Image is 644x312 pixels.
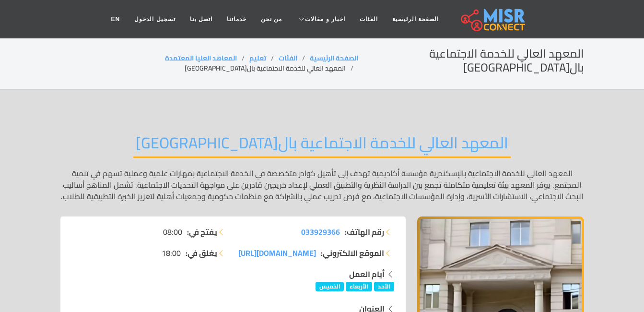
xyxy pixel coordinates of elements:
[321,247,384,259] strong: الموقع الالكتروني:
[185,63,358,73] li: المعهد العالي للخدمة الاجتماعية بال[GEOGRAPHIC_DATA]
[162,247,181,259] span: 18:00
[345,226,384,238] strong: رقم الهاتف:
[461,7,525,31] img: main.misr_connect
[133,133,511,158] h2: المعهد العالي للخدمة الاجتماعية بال[GEOGRAPHIC_DATA]
[279,52,297,64] a: الفئات
[165,52,237,64] a: المعاهد العليا المعتمدة
[238,247,316,259] a: [DOMAIN_NAME][URL]
[183,10,220,28] a: اتصل بنا
[346,282,372,291] span: الأربعاء
[305,15,345,24] span: اخبار و مقالات
[187,226,217,238] strong: يفتح في:
[374,282,394,291] span: الأحد
[104,10,128,28] a: EN
[186,247,217,259] strong: يغلق في:
[249,52,266,64] a: تعليم
[289,10,352,28] a: اخبار و مقالات
[220,10,254,28] a: خدماتنا
[301,225,340,239] span: 033929366
[358,47,584,75] h2: المعهد العالي للخدمة الاجتماعية بال[GEOGRAPHIC_DATA]
[163,226,182,238] span: 08:00
[301,226,340,238] a: 033929366
[127,10,182,28] a: تسجيل الدخول
[310,52,358,64] a: الصفحة الرئيسية
[60,168,584,202] p: المعهد العالي للخدمة الاجتماعية بالإسكندرية مؤسسة أكاديمية تهدف إلى تأهيل كوادر متخصصة في الخدمة ...
[352,10,385,28] a: الفئات
[349,267,385,281] strong: أيام العمل
[385,10,446,28] a: الصفحة الرئيسية
[316,282,344,291] span: الخميس
[254,10,289,28] a: من نحن
[238,246,316,260] span: [DOMAIN_NAME][URL]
